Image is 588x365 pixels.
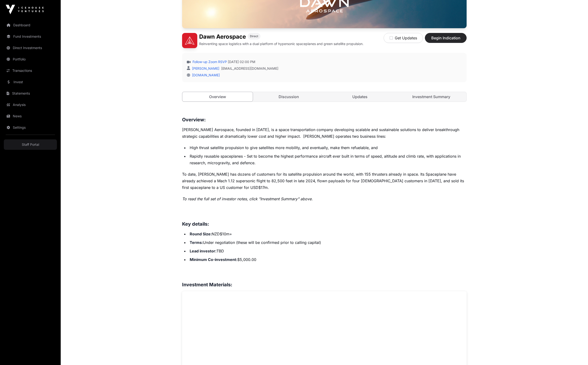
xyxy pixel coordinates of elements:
a: Updates [325,92,395,101]
li: TBD [188,248,467,254]
img: Dawn Aerospace [182,33,197,48]
a: News [4,111,57,121]
li: NZD$10m+ [188,231,467,237]
li: $5,000.00 [188,256,467,263]
a: Dashboard [4,20,57,30]
a: Follow-up Zoom RSVP [192,59,227,64]
strong: Lead investor [190,249,215,253]
li: High thrust satellite propulsion to give satellites more mobility, and eventually, make them refu... [188,144,467,151]
a: Invest [4,77,57,87]
a: [EMAIL_ADDRESS][DOMAIN_NAME] [221,66,278,71]
a: Portfolio [4,54,57,64]
button: Get Updates [384,33,423,43]
em: To read the full set of investor notes, click "Investment Summary" above. [182,196,313,201]
p: To date, [PERSON_NAME] has dozens of customers for its satellite propulsion around the world, wit... [182,171,467,191]
h3: Key details: [182,220,467,228]
h3: Overview: [182,116,467,123]
img: Icehouse Ventures Logo [6,5,44,14]
strong: Round Size: [190,232,212,236]
a: Fund Investments [4,31,57,42]
p: Reinventing space logistics with a dual platform of hypersonic spaceplanes and green satellite pr... [199,41,363,46]
a: Overview [182,92,253,102]
span: [DATE] 02:00 PM [228,59,255,64]
li: Under negotiation (these will be confirmed prior to calling capital) [188,239,467,246]
strong: Minimum Co-investment: [190,257,237,262]
p: [PERSON_NAME] Aerospace, founded in [DATE], is a space transportation company developing scalable... [182,126,467,140]
a: Investment Summary [396,92,467,101]
a: [DOMAIN_NAME] [190,73,220,77]
strong: : [215,249,216,253]
a: Statements [4,88,57,99]
strong: Terms: [190,240,203,245]
a: Transactions [4,65,57,76]
span: Direct [250,34,258,38]
a: Staff Portal [4,139,57,150]
a: Settings [4,122,57,133]
li: Rapidly reusable spaceplanes - Set to become the highest performance aircraft ever built in terms... [188,153,467,166]
span: Begin Indication [431,35,461,41]
a: Analysis [4,100,57,110]
button: Begin Indication [425,33,467,43]
a: Begin Indication [425,38,467,42]
h1: Dawn Aerospace [199,33,246,41]
a: [PERSON_NAME] [191,66,219,70]
a: Discussion [254,92,324,101]
iframe: Chat Widget [564,342,588,365]
nav: Tabs [182,92,466,101]
a: Direct Investments [4,43,57,53]
h3: Investment Materials: [182,281,467,288]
